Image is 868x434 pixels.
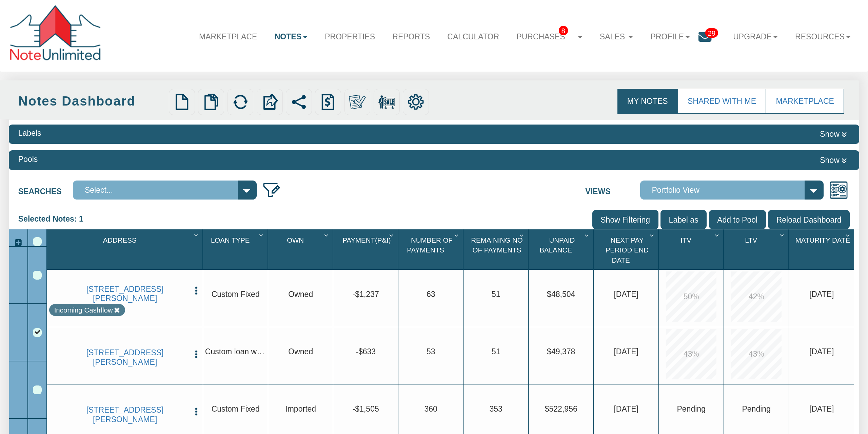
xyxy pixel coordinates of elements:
[596,232,658,266] div: Sort None
[466,232,528,266] div: Sort None
[725,24,787,49] a: Upgrade
[817,128,850,141] button: Show
[33,271,42,280] div: Row 1, Row Selection Checkbox
[190,24,266,49] a: Marketplace
[809,347,834,356] span: 12/15/2029
[191,348,201,359] button: Press to open the note menu
[492,290,500,299] span: 51
[582,229,593,240] div: Column Menu
[174,94,190,110] img: new.png
[408,94,424,110] img: settings.png
[50,232,203,266] div: Address Sort None
[547,347,575,356] span: $49,378
[262,181,281,200] img: edit_filter_icon.png
[349,94,366,110] img: make_own.png
[843,229,854,240] div: Column Menu
[809,290,834,299] span: 11/01/2029
[591,24,642,49] a: Sales
[192,229,202,240] div: Column Menu
[211,236,250,244] span: Loan Type
[452,229,463,240] div: Column Menu
[539,236,575,254] span: Unpaid Balance
[288,290,313,299] span: Owned
[745,236,757,244] span: Ltv
[666,271,716,322] div: 50.0
[212,290,260,299] span: Custom Fixed
[425,404,437,413] span: 360
[809,404,834,413] span: 10/01/2053
[401,232,463,266] div: Number Of Payments Sort None
[205,232,268,266] div: Sort None
[320,94,336,110] img: history.png
[666,329,716,379] div: 43.0
[677,404,706,413] span: No Data
[777,229,788,240] div: Column Menu
[585,181,640,197] label: Views
[471,236,522,254] span: Remaining No Of Payments
[18,181,73,197] label: Searches
[614,404,638,413] span: 01/01/2025
[614,290,638,299] span: 10/01/2025
[191,350,201,359] img: cell-menu.png
[517,229,528,240] div: Column Menu
[401,232,463,266] div: Sort None
[62,285,188,303] a: 1550 E Gimber St, INDIANAPOLIS, IN, 46203
[596,232,658,266] div: Next Pay Period End Date Sort None
[547,290,575,299] span: $48,504
[205,347,292,356] span: Custom loan with balloon
[205,232,268,266] div: Loan Type Sort None
[427,347,435,356] span: 53
[592,210,658,229] input: Show Filtering
[490,404,502,413] span: 353
[698,24,724,52] a: 29
[709,210,766,229] input: Add to Pool
[731,329,782,379] div: 43.0
[356,347,376,356] span: -$633
[378,94,395,110] img: for_sale.png
[287,236,304,244] span: Own
[712,229,723,240] div: Column Menu
[661,232,724,266] div: Sort None
[191,405,201,417] button: Press to open the note menu
[18,210,88,228] div: Selected Notes: 1
[288,347,313,356] span: Owned
[726,232,789,266] div: Ltv Sort None
[427,290,435,299] span: 63
[492,347,500,356] span: 51
[266,24,316,49] a: Notes
[33,237,42,246] div: Select All
[647,229,658,240] div: Column Menu
[33,385,42,394] div: Row 3, Row Selection Checkbox
[642,24,699,49] a: Profile
[261,94,278,110] img: export.svg
[18,154,38,165] div: Pools
[18,128,41,139] div: Labels
[606,236,649,264] span: Next Pay Period End Date
[33,328,42,337] div: Row 2, Row Selection Checkbox
[316,24,383,49] a: Properties
[62,348,188,367] a: 1550 E Gimber St, INDIANAPOLIS, IN, 46203
[50,232,203,266] div: Sort None
[829,181,848,200] img: views.png
[731,271,782,322] div: 42.0
[203,94,219,110] img: copy.png
[384,24,439,49] a: Reports
[742,404,771,413] span: No Data
[232,94,249,110] img: refresh.png
[791,232,854,266] div: Maturity Date Sort None
[817,154,850,167] button: Show
[271,232,333,266] div: Sort None
[353,404,379,413] span: -$1,505
[661,232,724,266] div: Itv Sort None
[439,24,508,49] a: Calculator
[466,232,528,266] div: Remaining No Of Payments Sort None
[212,404,260,413] span: Custom Fixed
[387,229,398,240] div: Column Menu
[531,232,593,266] div: Sort None
[531,232,593,266] div: Unpaid Balance Sort None
[271,232,333,266] div: Own Sort None
[726,232,789,266] div: Sort None
[545,404,577,413] span: $522,956
[705,28,718,38] span: 29
[660,210,707,229] input: Label as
